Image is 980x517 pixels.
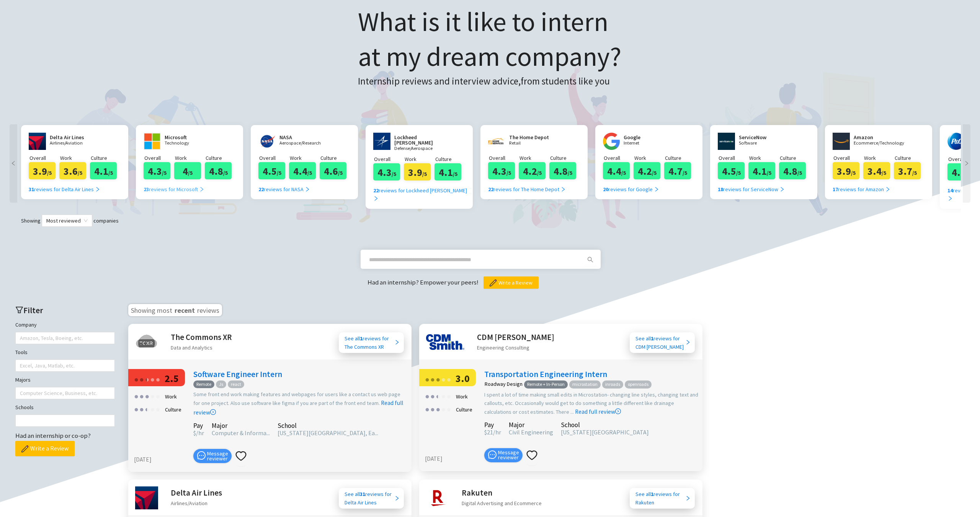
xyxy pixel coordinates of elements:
[135,331,158,354] img: The Commons XR
[150,390,155,402] div: ●
[885,187,890,192] span: right
[797,169,802,176] span: /5
[833,133,850,150] img: www.aboutamazon.com
[425,454,480,463] div: [DATE]
[134,403,139,415] div: ●
[171,331,232,343] h2: The Commons XR
[165,372,179,385] span: 2.5
[634,154,664,162] p: Work
[207,451,228,461] span: Message reviewer
[894,162,921,179] div: 3.7
[290,154,320,162] p: Work
[488,185,566,193] div: reviews for The Home Depot
[493,428,501,436] span: /hr
[8,215,972,227] div: Showing companies
[90,162,117,179] div: 4.1
[484,428,487,436] span: $
[394,135,452,145] h2: Lockheed [PERSON_NAME]
[320,162,346,179] div: 4.6
[205,162,232,179] div: 4.8
[550,154,580,162] p: Culture
[15,376,31,384] label: Majors
[665,154,695,162] p: Culture
[425,390,430,402] div: ●
[604,154,634,162] p: Overall
[193,423,204,428] div: Pay
[15,320,37,329] label: Company
[488,450,497,459] span: message
[394,496,400,501] span: right
[948,155,978,163] p: Overall
[498,278,532,287] span: Write a Review
[683,169,687,176] span: /5
[392,171,396,177] span: /5
[394,146,452,151] p: Defense/Aerospace
[188,169,193,176] span: /5
[277,169,281,176] span: /5
[430,403,435,415] div: ●
[15,348,28,356] label: Tools
[575,370,621,415] a: Read full review
[739,135,785,140] h2: ServiceNow
[947,163,974,180] div: 4.1
[446,403,451,415] div: ●
[279,135,325,140] h2: NASA
[373,180,471,203] a: 22reviews for Lockheed [PERSON_NAME] right
[736,169,741,176] span: /5
[15,306,23,314] span: filter
[193,390,408,417] div: Some front end work making features and webpages for users like a contact us web page for one pro...
[278,429,378,437] span: [US_STATE][GEOGRAPHIC_DATA], Ea...
[635,334,685,351] div: See all reviews for CDM [PERSON_NAME]
[171,343,232,352] div: Data and Analytics
[430,390,435,402] div: ●
[128,304,222,316] h3: Showing most reviews
[509,422,553,428] div: Major
[718,186,723,193] b: 18
[145,403,149,415] div: ●
[425,373,430,385] div: ●
[436,403,440,415] div: ●
[174,305,196,314] span: recent
[615,408,621,414] span: right-circle
[484,369,607,379] a: Transportation Engineering Intern
[719,154,748,162] p: Overall
[488,186,493,193] b: 22
[483,276,539,289] button: Write a Review
[456,372,470,385] span: 3.0
[373,186,471,203] div: reviews for Lockheed [PERSON_NAME]
[739,141,785,146] p: Software
[453,171,457,177] span: /5
[145,403,147,415] div: ●
[360,335,363,342] b: 1
[373,196,379,201] span: right
[498,450,519,460] span: Message reviewer
[947,187,953,194] b: 14
[175,154,205,162] p: Work
[895,154,924,162] p: Culture
[289,162,316,179] div: 4.4
[851,169,856,176] span: /5
[155,390,160,402] div: ●
[21,445,28,452] img: pencil.png
[134,373,139,385] div: ●
[258,186,264,193] b: 22
[320,154,350,162] p: Culture
[50,141,96,146] p: Airlines/Aviation
[912,169,917,176] span: /5
[150,403,155,415] div: ●
[46,215,88,226] span: Most reviewed
[651,335,653,342] b: 1
[635,490,685,507] div: See all reviews for Rakuten
[196,429,204,437] span: /hr
[358,74,621,89] h3: Internship reviews and interview advice, from students like you
[426,331,464,354] img: CDM Smith
[436,373,440,385] div: ●
[718,185,785,193] div: reviews for ServiceNow
[833,162,859,179] div: 3.9
[441,403,446,415] div: ●
[524,380,568,389] span: Remote + In-Person
[685,496,691,501] span: right
[258,179,310,193] a: 22reviews for NASA right
[526,450,537,461] span: heart
[305,187,310,192] span: right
